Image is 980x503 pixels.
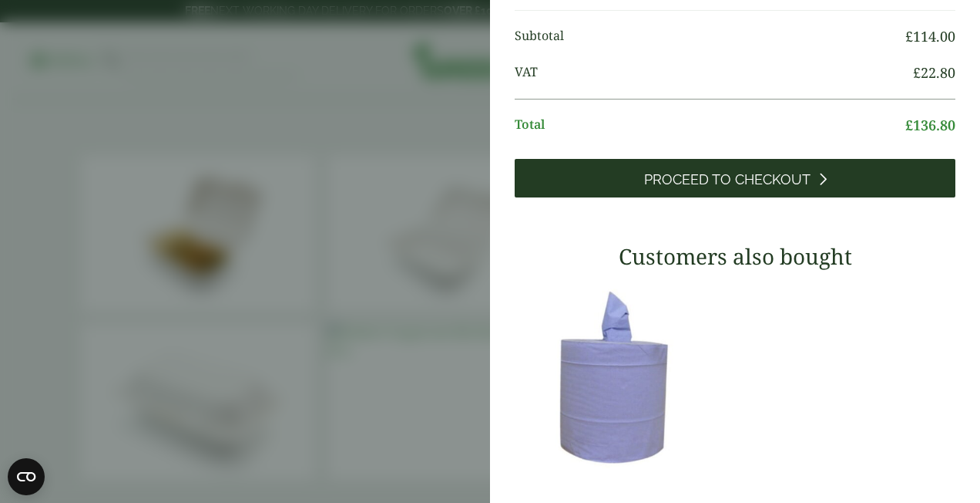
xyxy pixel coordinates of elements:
span: £ [913,63,921,82]
span: £ [905,27,913,46]
a: Proceed to Checkout [515,159,955,197]
bdi: 114.00 [905,27,955,46]
button: Open CMP widget [8,458,45,495]
span: Proceed to Checkout [644,171,811,188]
bdi: 22.80 [913,63,955,82]
span: Total [515,115,905,136]
span: £ [905,116,913,134]
span: VAT [515,62,913,83]
h3: Customers also bought [515,244,955,270]
bdi: 136.80 [905,116,955,134]
img: 3630017-2-Ply-Blue-Centre-Feed-104m [515,281,727,474]
span: Subtotal [515,26,905,47]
